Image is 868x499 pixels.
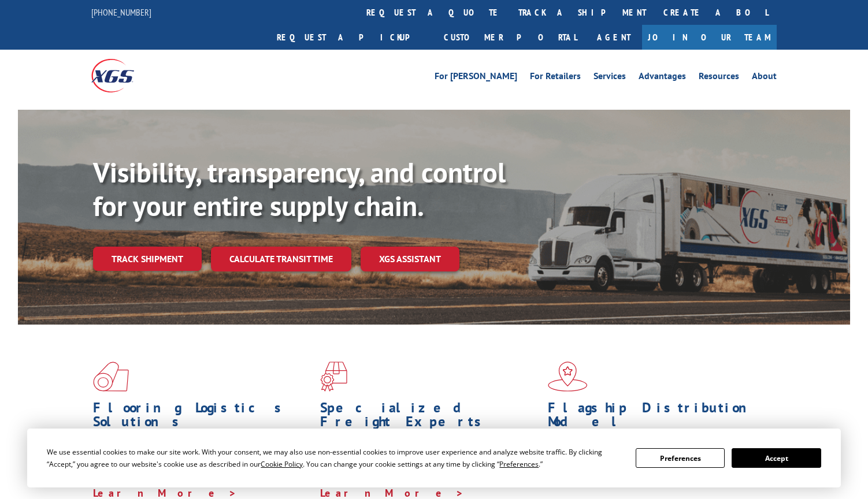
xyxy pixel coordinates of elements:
div: We use essential cookies to make our site work. With your consent, we may also use non-essential ... [47,446,622,470]
h1: Flooring Logistics Solutions [93,401,311,434]
img: xgs-icon-focused-on-flooring-red [320,362,347,392]
a: Agent [585,25,642,50]
a: Join Our Team [642,25,777,50]
h1: Flagship Distribution Model [548,401,766,434]
a: Advantages [639,72,686,84]
a: Resources [699,72,739,84]
img: xgs-icon-flagship-distribution-model-red [548,362,588,392]
img: xgs-icon-total-supply-chain-intelligence-red [93,362,129,392]
a: Customer Portal [435,25,585,50]
button: Preferences [636,448,725,468]
a: Services [593,72,626,84]
span: Cookie Policy [261,459,303,469]
a: Calculate transit time [211,247,351,271]
button: Accept [732,448,821,468]
a: [PHONE_NUMBER] [91,6,151,18]
span: Preferences [499,459,539,469]
a: For Retailers [530,72,581,84]
b: Visibility, transparency, and control for your entire supply chain. [93,154,506,224]
a: Track shipment [93,247,202,271]
h1: Specialized Freight Experts [320,401,539,434]
a: Request a pickup [268,25,435,50]
a: XGS ASSISTANT [361,247,459,271]
a: For [PERSON_NAME] [435,72,517,84]
a: About [752,72,777,84]
div: Cookie Consent Prompt [27,429,841,487]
